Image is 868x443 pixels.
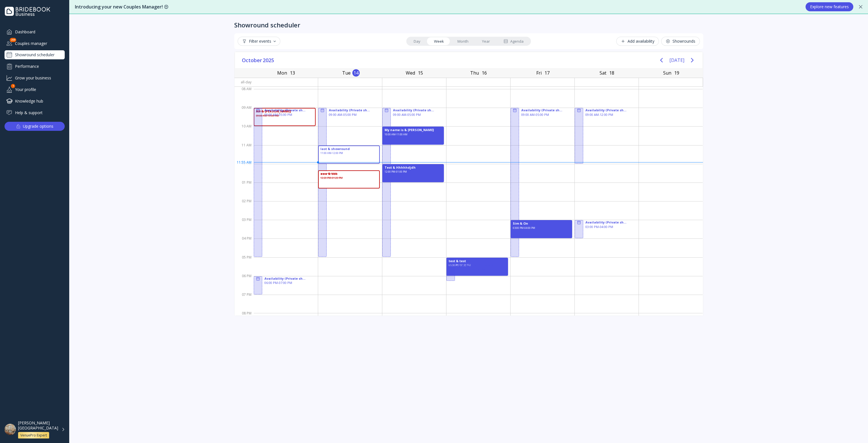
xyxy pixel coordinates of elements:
a: Couples manager259 [5,39,65,48]
div: Add availability [621,39,654,44]
span: October [242,56,263,64]
a: Your profile1 [5,85,65,94]
div: 11:00 AM - 12:00 PM [320,151,343,162]
div: Availability (Private showrounds), 09:00 AM - 05:00 PM [511,108,572,257]
div: 09 AM [235,104,254,123]
div: 10 AM [235,123,254,142]
div: Upgrade options [23,122,53,130]
div: 08 PM [235,310,254,317]
div: 12:00 PM - 01:00 PM [385,170,407,181]
div: 12 PM [235,160,254,179]
div: 08 AM [235,86,254,104]
div: Availability (Private showrounds), 09:00 AM - 05:00 PM [382,108,444,257]
div: Sun [661,69,673,77]
div: Availability (Private showrounds), 03:00 PM - 04:00 PM [575,220,636,238]
div: 15 [417,69,424,77]
div: Fri [535,69,543,77]
div: 03:00 PM - 04:00 PM [513,226,535,237]
div: 01 PM [235,179,254,198]
div: test & test [449,259,466,263]
a: Performance [5,62,65,71]
div: 05:00 PM - 06:00 PM [449,264,471,274]
div: Explore new features [810,5,849,9]
button: Add availability [616,37,659,46]
div: VenuePro Expert [20,433,47,438]
button: Upgrade options [5,122,65,131]
div: Your profile [5,85,65,94]
a: Showround scheduler [5,50,65,59]
button: [DATE] [669,55,684,65]
div: Showrounds [666,39,695,44]
div: 06 PM [235,273,254,291]
div: 09:00 AM - 10:00 AM [256,114,279,125]
a: Knowledge hub [5,96,65,106]
div: Availability (Private showrounds), 09:00 AM - 12:00 PM [575,108,636,164]
div: 17 [543,69,551,77]
div: Filter events [242,39,276,44]
button: Next page [687,55,698,66]
div: Sim & On [513,221,528,226]
div: Agenda [504,39,524,44]
div: My name is & [PERSON_NAME] [385,128,434,132]
div: 05 PM [235,254,254,273]
div: last & showround, 11:00 AM - 12:00 PM [318,145,380,164]
img: dpr=2,fit=cover,g=face,w=48,h=48 [5,424,16,435]
div: Showround scheduler [234,21,300,29]
a: Day [407,37,427,45]
div: 18 [608,69,615,77]
div: 259 [10,38,16,42]
a: Help & support [5,108,65,117]
div: Thu [468,69,481,77]
div: Sim & On, 03:00 PM - 04:00 PM [511,220,572,238]
div: Introducing your new Couples Manager! 😍 [75,4,800,10]
div: Ali & Ila, 09:00 AM - 10:00 AM [254,108,316,126]
div: 02 PM [235,198,254,216]
div: last & showround [320,147,350,151]
button: Explore new features [806,2,853,11]
a: Month [451,37,475,45]
div: 14 [352,69,360,77]
a: Grow your business [5,73,65,82]
div: Test & Hhhhhdjdh, 12:00 PM - 01:00 PM [382,164,444,183]
div: 07 PM [235,291,254,310]
button: Filter events [238,37,280,46]
div: Couples manager [5,39,65,48]
div: 03 PM [235,216,254,235]
div: Tue [340,69,352,77]
a: Year [475,37,497,45]
div: Mon [275,69,289,77]
a: Dashboard [5,27,65,36]
div: 1 [11,84,15,88]
div: Availability (Private showrounds), 09:00 AM - 05:00 PM [254,108,316,257]
div: test & test, 05:00 PM - 06:00 PM [446,257,508,276]
button: Showrounds [661,37,700,46]
div: Availability (Private showrounds), 05:17 PM - 06:17 PM [446,262,508,281]
div: 12:20 PM - 01:20 PM [320,176,343,187]
span: 2025 [263,56,275,64]
div: [PERSON_NAME][GEOGRAPHIC_DATA] [18,420,58,431]
div: 13 [289,69,296,77]
a: Week [427,37,451,45]
div: 10:00 AM - 11:00 AM [385,133,407,144]
button: October2025 [240,56,277,64]
div: Ali & [PERSON_NAME] [256,109,291,114]
div: Test & Hhhhhdjdh [385,165,416,170]
div: Wed [404,69,417,77]
div: My name is & Slim Shady, 10:00 AM - 11:00 AM [382,126,444,145]
div: Sat [598,69,608,77]
div: 04 PM [235,235,254,254]
div: All-day [235,78,254,86]
div: 11 AM [235,142,254,160]
div: 16 [481,69,488,77]
div: 19 [673,69,680,77]
button: Previous page [656,55,667,66]
div: Availability (Private showrounds), 06:00 PM - 07:00 PM [254,276,316,295]
div: aaa & bbb, 12:20 PM - 01:20 PM [318,170,380,189]
div: aaa & bbb [320,171,337,176]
